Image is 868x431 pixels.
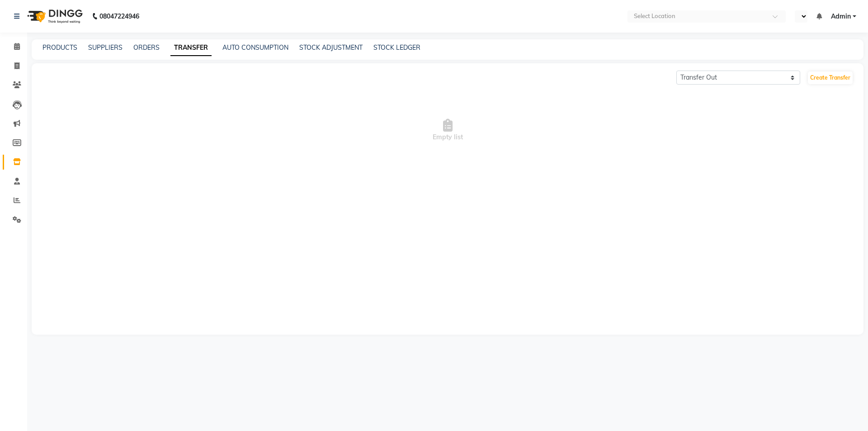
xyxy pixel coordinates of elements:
a: AUTO CONSUMPTION [222,43,288,52]
a: PRODUCTS [42,43,77,52]
a: ORDERS [133,43,160,52]
span: Empty list [35,85,860,175]
a: STOCK ADJUSTMENT [299,43,363,52]
a: Create Transfer [808,71,853,84]
img: logo [23,4,85,29]
span: Admin [831,12,851,21]
b: 08047224946 [99,4,139,29]
a: TRANSFER [170,40,212,56]
div: Select Location [634,12,675,21]
a: SUPPLIERS [88,43,123,52]
a: STOCK LEDGER [373,43,420,52]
